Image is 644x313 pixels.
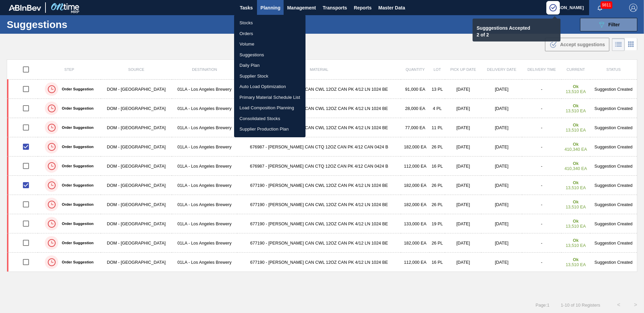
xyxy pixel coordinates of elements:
a: Volume [234,39,305,50]
a: Primary Material Schedule List [234,92,305,103]
a: Suggestions [234,50,305,60]
a: Load Composition Planning [234,103,305,113]
a: Daily Plan [234,60,305,71]
a: Stocks [234,18,305,28]
a: Orders [234,28,305,39]
a: Supplier Stock [234,71,305,82]
a: Consolidated Stocks [234,113,305,124]
a: Auto Load Optimization [234,81,305,92]
a: Supplier Production Plan [234,124,305,135]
